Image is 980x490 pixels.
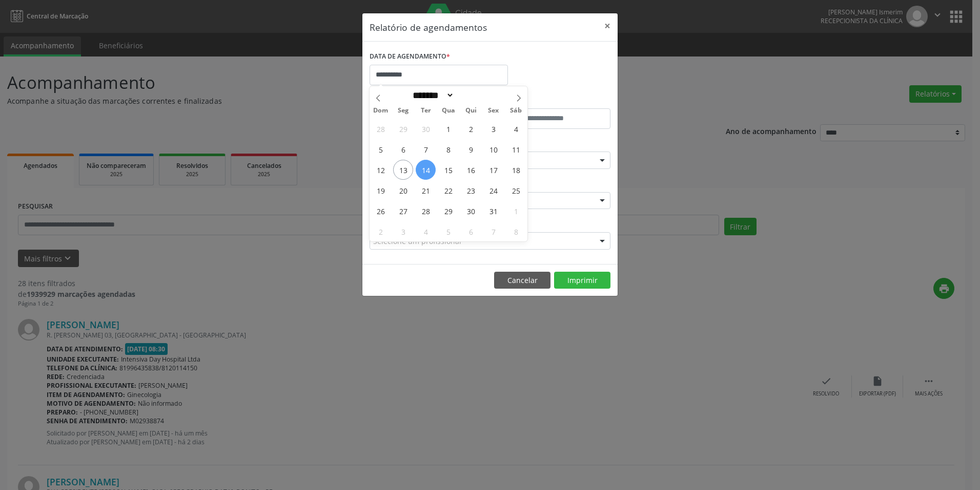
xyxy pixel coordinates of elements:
span: Outubro 10, 2025 [483,139,503,159]
span: Outubro 11, 2025 [506,139,526,159]
select: Month [409,90,454,101]
span: Outubro 20, 2025 [393,180,413,200]
span: Setembro 29, 2025 [393,119,413,139]
span: Novembro 2, 2025 [371,221,391,241]
button: Cancelar [494,272,550,289]
span: Outubro 30, 2025 [461,201,481,221]
span: Novembro 4, 2025 [416,221,436,241]
span: Outubro 22, 2025 [438,180,458,200]
span: Outubro 28, 2025 [416,201,436,221]
span: Outubro 15, 2025 [438,160,458,180]
label: ATÉ [493,92,610,108]
span: Outubro 5, 2025 [371,139,391,159]
span: Outubro 31, 2025 [483,201,503,221]
span: Ter [415,107,437,114]
span: Outubro 17, 2025 [483,160,503,180]
span: Outubro 26, 2025 [371,201,391,221]
span: Qui [460,107,482,114]
span: Outubro 9, 2025 [461,139,481,159]
span: Qua [437,107,460,114]
button: Close [597,13,618,39]
span: Novembro 6, 2025 [461,221,481,241]
span: Outubro 3, 2025 [483,119,503,139]
span: Novembro 5, 2025 [438,221,458,241]
span: Seg [392,107,415,114]
span: Outubro 27, 2025 [393,201,413,221]
span: Outubro 16, 2025 [461,160,481,180]
span: Outubro 14, 2025 [416,160,436,180]
span: Outubro 21, 2025 [416,180,436,200]
span: Outubro 19, 2025 [371,180,391,200]
span: Outubro 13, 2025 [393,160,413,180]
span: Dom [370,107,392,114]
span: Outubro 24, 2025 [483,180,503,200]
span: Outubro 8, 2025 [438,139,458,159]
span: Outubro 12, 2025 [371,160,391,180]
input: Year [454,90,488,101]
span: Outubro 7, 2025 [416,139,436,159]
span: Sex [482,107,505,114]
span: Outubro 4, 2025 [506,119,526,139]
button: Imprimir [554,272,610,289]
span: Novembro 1, 2025 [506,201,526,221]
span: Setembro 30, 2025 [416,119,436,139]
span: Selecione um profissional [373,236,461,247]
h5: Relatório de agendamentos [370,21,487,34]
span: Outubro 6, 2025 [393,139,413,159]
span: Novembro 7, 2025 [483,221,503,241]
span: Novembro 3, 2025 [393,221,413,241]
span: Novembro 8, 2025 [506,221,526,241]
span: Outubro 23, 2025 [461,180,481,200]
span: Sáb [505,107,527,114]
span: Outubro 2, 2025 [461,119,481,139]
span: Setembro 28, 2025 [371,119,391,139]
span: Outubro 18, 2025 [506,160,526,180]
span: Outubro 25, 2025 [506,180,526,200]
span: Outubro 1, 2025 [438,119,458,139]
span: Outubro 29, 2025 [438,201,458,221]
label: DATA DE AGENDAMENTO [370,49,450,65]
